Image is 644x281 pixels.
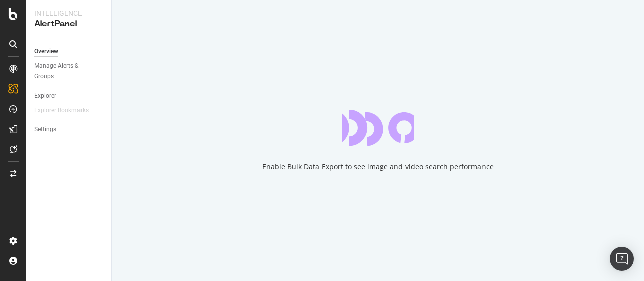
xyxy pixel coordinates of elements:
div: Enable Bulk Data Export to see image and video search performance [262,162,494,172]
a: Manage Alerts & Groups [34,61,104,82]
a: Explorer Bookmarks [34,105,99,116]
a: Overview [34,46,104,57]
a: Settings [34,124,104,135]
a: Explorer [34,90,104,101]
div: Intelligence [34,8,103,18]
div: animation [342,110,414,146]
div: Explorer Bookmarks [34,105,89,116]
div: AlertPanel [34,18,103,30]
div: Manage Alerts & Groups [34,61,95,82]
div: Explorer [34,90,56,101]
div: Open Intercom Messenger [610,247,634,271]
div: Overview [34,46,58,57]
div: Settings [34,124,56,135]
